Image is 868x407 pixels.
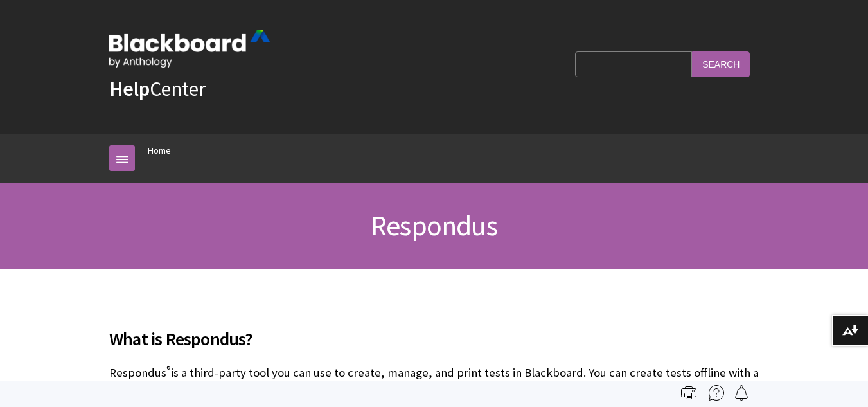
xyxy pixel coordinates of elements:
[371,208,497,243] span: Respondus
[734,385,749,401] img: Follow this page
[166,363,171,375] sup: ®
[109,76,150,102] strong: Help
[709,385,724,401] img: More help
[109,365,759,398] p: Respondus is a third-party tool you can use to create, manage, and print tests in Blackboard. You...
[148,143,171,159] a: Home
[692,51,750,77] input: Search
[109,30,270,68] img: Blackboard by Anthology
[109,76,206,102] a: HelpCenter
[109,325,759,352] span: What is Respondus?
[681,385,696,401] img: Print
